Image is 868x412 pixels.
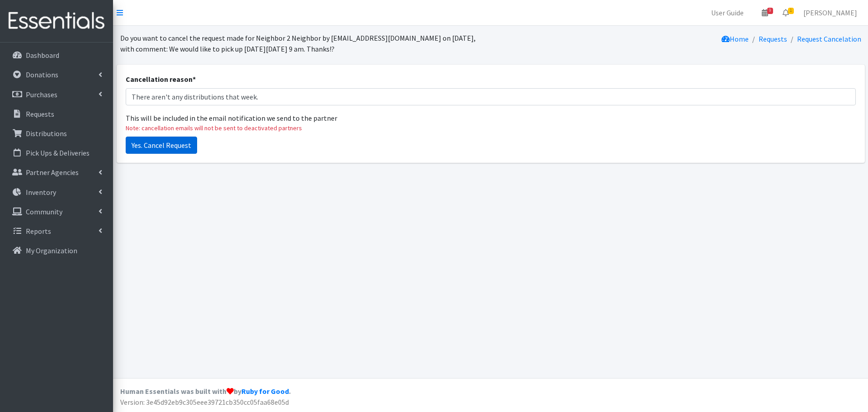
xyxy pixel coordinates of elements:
[126,137,197,154] input: Yes. Cancel Request
[704,4,751,22] a: User Guide
[4,46,109,64] a: Dashboard
[788,8,794,14] span: 1
[120,398,289,407] span: Version: 3e45d92eb9c305eee39721cb350cc05faa68e05d
[4,144,109,162] a: Pick Ups & Deliveries
[26,51,59,60] p: Dashboard
[4,85,109,104] a: Purchases
[126,74,196,85] label: Cancellation reason
[4,163,109,181] a: Partner Agencies
[4,242,109,260] a: My Organization
[4,203,109,221] a: Community
[4,124,109,142] a: Distributions
[4,66,109,84] a: Donations
[126,123,856,133] div: Note: cancellation emails will not be sent to deactivated partners
[797,34,861,43] a: Request Cancelation
[26,129,67,138] p: Distributions
[722,34,749,43] a: Home
[26,227,51,236] p: Reports
[796,4,864,22] a: [PERSON_NAME]
[26,207,62,216] p: Community
[4,183,109,201] a: Inventory
[4,222,109,240] a: Reports
[775,4,796,22] a: 1
[4,105,109,123] a: Requests
[26,109,54,118] p: Requests
[193,75,196,84] abbr: required
[26,70,58,79] p: Donations
[26,188,56,197] p: Inventory
[767,8,773,14] span: 9
[120,387,291,396] strong: Human Essentials was built with by .
[120,33,476,53] span: Do you want to cancel the request made for Neighbor 2 Neighbor by [EMAIL_ADDRESS][DOMAIN_NAME] on...
[4,6,109,36] img: HumanEssentials
[26,90,57,99] p: Purchases
[26,168,79,177] p: Partner Agencies
[241,387,289,396] a: Ruby for Good
[26,246,77,255] p: My Organization
[755,4,775,22] a: 9
[759,34,787,43] a: Requests
[126,113,856,123] div: This will be included in the email notification we send to the partner
[26,148,90,157] p: Pick Ups & Deliveries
